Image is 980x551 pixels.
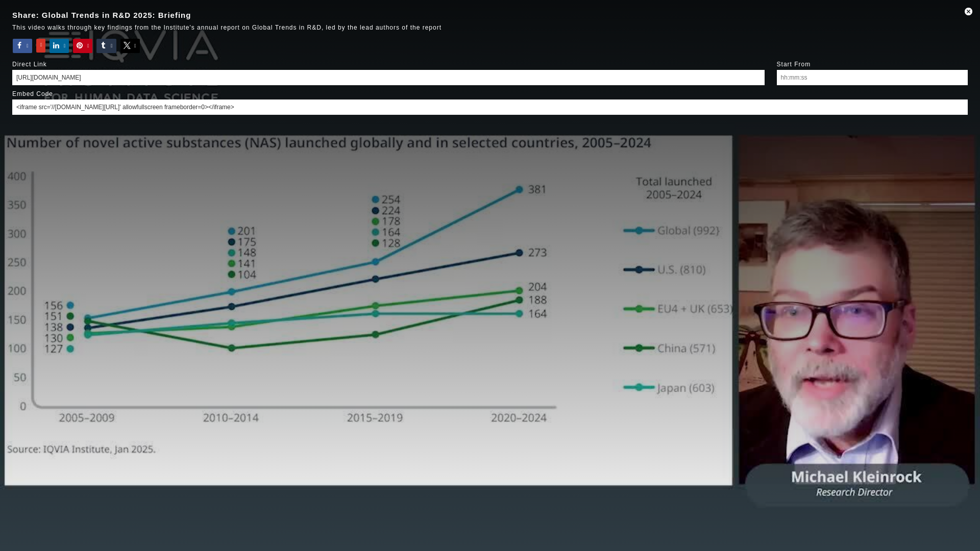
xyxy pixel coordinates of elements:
[96,39,116,53] a: Share on Tumblr
[777,60,968,85] label: Start From
[12,60,765,69] span: Direct Link
[12,23,968,32] h2: This video walks through key findings from the Institute's annual report on Global Trends in R&D,...
[73,39,92,53] a: Share on Pinterest
[777,60,968,69] span: Start From
[12,89,968,98] span: Embed Code
[12,89,968,115] label: Read Only: Embed Code
[777,70,968,85] input: Start From
[12,60,777,85] label: Read Only: Direct Link To Content
[13,39,32,53] a: Share on Facebook
[50,39,69,53] a: Share on LinkedIn
[12,99,968,115] input: Read Only: Embed Code
[120,39,140,53] a: Share on Twitter
[12,70,765,85] input: Read Only: Direct Link To Content
[36,39,46,53] a: Share on Google+
[12,10,968,20] h1: Share: Global Trends in R&D 2025: Briefing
